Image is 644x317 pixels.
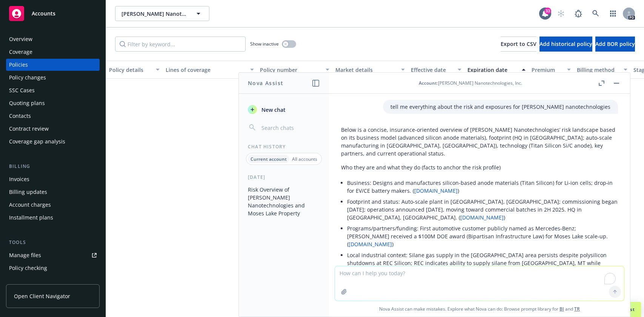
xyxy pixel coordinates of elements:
a: Quoting plans [6,97,100,109]
div: Tools [6,239,100,246]
a: Contract review [6,123,100,135]
button: Effective date [408,61,464,79]
span: [PERSON_NAME] Nanotechnologies, Inc. [121,10,187,18]
a: BI [559,306,564,312]
p: tell me everything about the risk and exposures for [PERSON_NAME] nanotechnologies [390,103,610,111]
button: Premium [529,61,574,79]
div: Quoting plans [9,97,45,109]
div: Contacts [9,110,31,122]
a: Invoices [6,173,100,185]
div: Policy checking [9,262,47,274]
span: Open Client Navigator [14,292,70,300]
a: Search [588,6,603,21]
div: Billing method [577,66,619,74]
a: Policy changes [6,72,100,84]
a: SSC Cases [6,84,100,96]
a: Coverage [6,46,100,58]
div: Overview [9,33,32,45]
button: Add BOR policy [595,37,635,52]
button: Expiration date [464,61,529,79]
button: Policy details [106,61,163,79]
a: Coverage gap analysis [6,136,100,148]
input: Search chats [260,122,320,133]
a: Policies [6,59,100,71]
span: Export to CSV [501,40,536,47]
div: Installment plans [9,212,53,224]
div: Billing [6,163,100,170]
button: New chat [245,103,323,116]
div: : [PERSON_NAME] Nanotechnologies, Inc. [419,80,522,86]
div: Invoices [9,173,29,185]
button: Add historical policy [539,37,592,52]
div: Premium [532,66,563,74]
a: Manage files [6,249,100,261]
button: Market details [332,61,408,79]
div: Coverage gap analysis [9,136,65,148]
div: Policy number [260,66,321,74]
div: [DATE] [239,174,329,180]
textarea: To enrich screen reader interactions, please activate Accessibility in Grammarly extension settings [335,266,624,301]
li: Business: Designs and manufactures silicon-based anode materials (Titan Silicon) for Li‑ion cells... [347,177,618,196]
button: Policy number [257,61,332,79]
span: Add historical policy [539,40,592,47]
div: Lines of coverage [166,66,246,74]
button: Export to CSV [501,37,536,52]
a: Switch app [606,6,621,21]
a: Account charges [6,199,100,211]
p: All accounts [292,156,317,162]
h1: Nova Assist [248,79,283,87]
li: Programs/partners/funding: First automotive customer publicly named as Mercedes‑Benz; [PERSON_NAM... [347,223,618,250]
div: Account charges [9,199,51,211]
p: Who they are and what they do (facts to anchor the risk profile) [341,163,618,171]
div: Manage exposures [9,275,57,287]
a: Billing updates [6,186,100,198]
a: [DOMAIN_NAME] [460,214,504,221]
span: Account [419,80,437,86]
div: Contract review [9,123,49,135]
p: Current account [251,156,287,162]
div: Market details [335,66,397,74]
a: Overview [6,33,100,45]
div: Manage files [9,249,41,261]
div: Coverage [9,46,32,58]
div: 33 [544,8,551,14]
a: [DOMAIN_NAME] [414,187,458,194]
div: Policy changes [9,72,46,84]
li: Footprint and status: Auto‑scale plant in [GEOGRAPHIC_DATA], [GEOGRAPHIC_DATA]; commissioning beg... [347,196,618,223]
a: Installment plans [6,212,100,224]
a: Policy checking [6,262,100,274]
a: [DOMAIN_NAME] [349,241,392,248]
div: Policies [9,59,28,71]
div: Chat History [239,143,329,150]
button: Billing method [574,61,630,79]
button: [PERSON_NAME] Nanotechnologies, Inc. [115,6,209,21]
p: Below is a concise, insurance-oriented overview of [PERSON_NAME] Nanotechnologies’ risk landscape... [341,126,618,157]
a: Start snowing [553,6,569,21]
span: Accounts [32,11,55,17]
a: Contacts [6,110,100,122]
span: Add BOR policy [595,40,635,47]
button: Risk Overview of [PERSON_NAME] Nanotechnologies and Moses Lake Property [245,183,323,219]
li: Local industrial context: Silane gas supply in the [GEOGRAPHIC_DATA] area persists despite polysi... [347,250,618,284]
div: Billing updates [9,186,47,198]
a: TR [574,306,580,312]
input: Filter by keyword... [115,37,246,52]
a: Report a Bug [571,6,586,21]
div: SSC Cases [9,84,35,96]
span: Show inactive [250,41,279,47]
span: New chat [260,106,286,114]
div: Effective date [411,66,453,74]
div: Policy details [109,66,151,74]
button: Lines of coverage [163,61,257,79]
div: Expiration date [467,66,517,74]
a: Manage exposures [6,275,100,287]
span: Nova Assist can make mistakes. Explore what Nova can do: Browse prompt library for and [332,301,627,317]
a: Accounts [6,3,100,24]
